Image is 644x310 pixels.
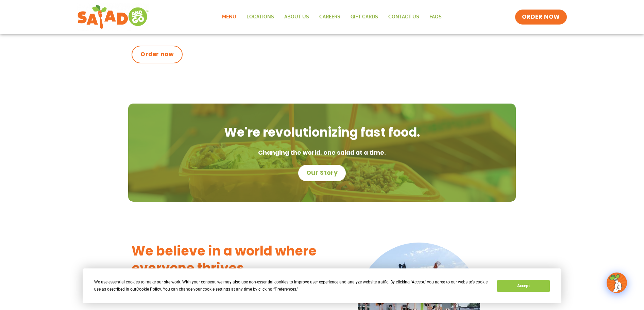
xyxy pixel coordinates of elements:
[135,124,509,141] h2: We're revolutionizing fast food.
[306,169,338,177] span: Our Story
[275,287,296,292] span: Preferences
[607,273,626,292] img: wpChatIcon
[515,10,567,25] a: ORDER NOW
[140,50,174,59] span: Order now
[83,268,561,303] div: Cookie Consent Prompt
[77,3,149,31] img: new-SAG-logo-768×292
[522,13,560,21] span: ORDER NOW
[217,9,241,25] a: Menu
[497,280,549,292] button: Accept
[136,287,161,292] span: Cookie Policy
[217,9,447,25] nav: Menu
[298,165,346,181] a: Our Story
[345,9,383,25] a: GIFT CARDS
[383,9,424,25] a: Contact Us
[135,148,509,158] p: Changing the world, one salad at a time.
[279,9,314,25] a: About Us
[314,9,345,25] a: Careers
[94,279,489,293] div: We use essential cookies to make our site work. With your consent, we may also use non-essential ...
[424,9,447,25] a: FAQs
[132,243,319,276] h3: We believe in a world where everyone thrives.
[241,9,279,25] a: Locations
[132,46,183,63] a: Order now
